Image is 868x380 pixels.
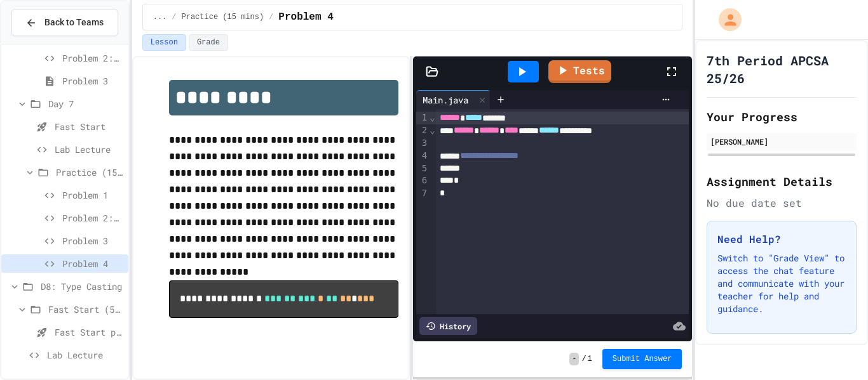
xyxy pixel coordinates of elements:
[44,16,104,29] span: Back to Teams
[62,211,123,225] span: Problem 2: Mission Resource Calculator
[705,5,745,34] div: My Account
[56,166,123,179] span: Practice (15 mins)
[416,162,429,175] div: 5
[416,112,429,124] div: 1
[416,124,429,137] div: 2
[47,348,123,362] span: Lab Lecture
[429,112,435,122] span: Fold line
[416,174,429,187] div: 6
[707,108,857,126] h2: Your Progress
[707,51,857,87] h1: 7th Period APCSA 25/26
[269,12,273,22] span: /
[48,97,123,110] span: Day 7
[62,257,123,270] span: Problem 4
[182,12,264,22] span: Practice (15 mins)
[41,280,123,293] span: D8: Type Casting
[416,90,491,109] div: Main.java
[62,188,123,202] span: Problem 1
[717,252,846,315] p: Switch to "Grade View" to access the chat feature and communicate with your teacher for help and ...
[548,60,611,83] a: Tests
[717,232,846,247] h3: Need Help?
[172,12,176,22] span: /
[419,317,477,335] div: History
[707,173,857,190] h2: Assignment Details
[62,74,123,88] span: Problem 3
[153,12,167,22] span: ...
[189,34,228,51] button: Grade
[416,150,429,162] div: 4
[581,354,586,364] span: /
[602,349,682,369] button: Submit Answer
[588,354,592,364] span: 1
[11,9,118,36] button: Back to Teams
[62,51,123,65] span: Problem 2: Crew Roster
[416,187,429,200] div: 7
[707,195,857,211] div: No due date set
[55,143,123,156] span: Lab Lecture
[569,353,579,365] span: -
[416,93,475,107] div: Main.java
[613,354,672,364] span: Submit Answer
[710,136,853,147] div: [PERSON_NAME]
[429,125,435,135] span: Fold line
[142,34,186,51] button: Lesson
[48,303,123,316] span: Fast Start (5 mins)
[278,10,333,25] span: Problem 4
[62,234,123,247] span: Problem 3
[416,137,429,150] div: 3
[55,120,123,133] span: Fast Start
[55,325,123,339] span: Fast Start pt.1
